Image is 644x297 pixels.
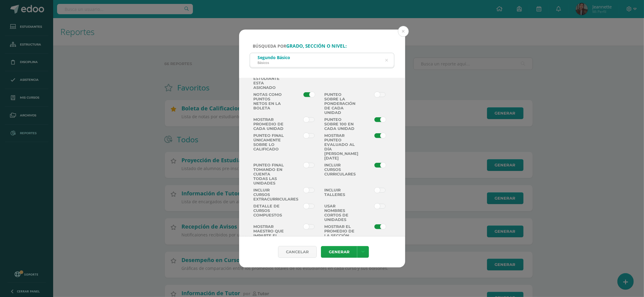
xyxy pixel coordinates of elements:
label: Detalle de cursos compuestos [251,204,287,222]
label: Esta configuración agregara una columna extra al final donde se sumará el acumulado en cada unidad. [251,163,287,185]
span: Búsqueda por [253,43,347,49]
div: Cancelar [278,246,317,258]
label: Esta configuración hará una regla de tres para que la nota del curso se muestre sobre 100. [322,117,358,131]
label: Incluir cursos extracurriculares [251,188,287,201]
label: Incluir cursos curriculares [322,163,358,185]
label: Mostrar maestro que imparte el curso [251,224,287,242]
label: Esta configuración hará una regla de tres para que la nota del curso se muestre sobre a la ponder... [322,92,358,115]
label: Incluir talleres [322,188,358,201]
label: Esta configuración hará que las actividades no calificadas no se tomen en cuenta para calcular la... [251,133,287,160]
label: Mostrar el promedio de la sección de grado [322,224,358,242]
label: Esta configuración mostrara una fila al final con el promedio de cada unidad. [251,117,287,131]
div: Básicos [258,60,290,65]
strong: grado, sección o nivel: [286,43,347,49]
label: Mostrar punteo evaluado al día [PERSON_NAME][DATE] [322,133,358,160]
label: Notas como puntos netos en la boleta [251,92,287,115]
div: Segundo Básico [258,55,290,60]
input: ej. Primero primaria, etc. [250,53,394,68]
a: Generar [321,246,357,258]
label: Usar nombres cortos de unidades [322,204,358,222]
button: Close (Esc) [398,26,409,37]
